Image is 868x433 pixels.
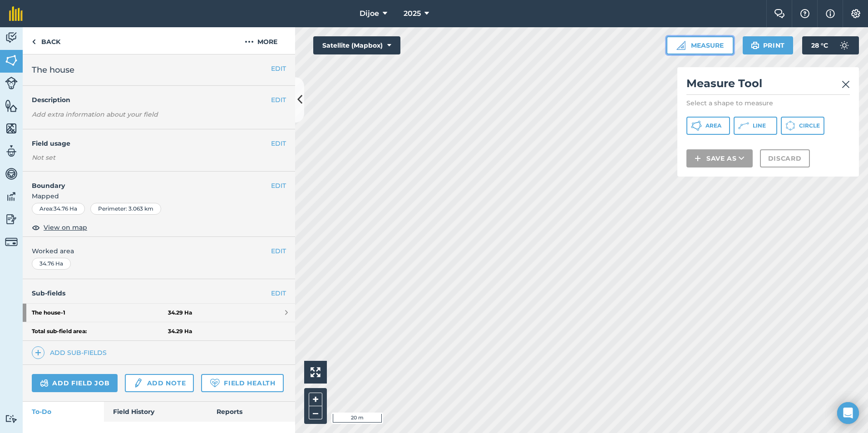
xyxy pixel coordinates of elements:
img: svg+xml;base64,PD94bWwgdmVyc2lvbj0iMS4wIiBlbmNvZGluZz0idXRmLTgiPz4KPCEtLSBHZW5lcmF0b3I6IEFkb2JlIE... [5,167,18,181]
strong: The house - 1 [32,304,168,322]
button: + [309,393,322,406]
button: 28 °C [802,36,859,54]
button: EDIT [271,181,286,191]
img: A cog icon [850,9,861,18]
img: svg+xml;base64,PHN2ZyB4bWxucz0iaHR0cDovL3d3dy53My5vcmcvMjAwMC9zdmciIHdpZHRoPSI1NiIgaGVpZ2h0PSI2MC... [5,122,18,135]
span: Dijoe [360,8,379,19]
span: Line [753,122,766,129]
button: Save as [686,149,753,167]
strong: Total sub-field area: [32,328,168,335]
a: Back [23,27,69,54]
h2: Measure Tool [686,76,850,95]
div: Area : 34.76 Ha [32,203,85,215]
img: Ruler icon [676,41,686,50]
span: Circle [799,122,820,129]
button: EDIT [271,64,286,74]
span: Worked area [32,246,286,256]
img: Two speech bubbles overlapping with the left bubble in the forefront [774,9,785,18]
button: View on map [32,222,87,233]
a: The house-134.29 Ha [23,304,295,322]
strong: 34.29 Ha [168,309,192,316]
span: Mapped [23,191,295,201]
img: svg+xml;base64,PHN2ZyB4bWxucz0iaHR0cDovL3d3dy53My5vcmcvMjAwMC9zdmciIHdpZHRoPSI1NiIgaGVpZ2h0PSI2MC... [5,99,18,113]
div: Open Intercom Messenger [837,402,859,424]
a: Add field job [32,374,118,392]
button: Area [686,117,730,135]
img: svg+xml;base64,PHN2ZyB4bWxucz0iaHR0cDovL3d3dy53My5vcmcvMjAwMC9zdmciIHdpZHRoPSI5IiBoZWlnaHQ9IjI0Ii... [32,36,36,47]
span: 2025 [404,8,421,19]
h4: Sub-fields [23,288,295,298]
button: Circle [781,117,824,135]
img: svg+xml;base64,PHN2ZyB4bWxucz0iaHR0cDovL3d3dy53My5vcmcvMjAwMC9zdmciIHdpZHRoPSIyMiIgaGVpZ2h0PSIzMC... [842,79,850,90]
img: svg+xml;base64,PHN2ZyB4bWxucz0iaHR0cDovL3d3dy53My5vcmcvMjAwMC9zdmciIHdpZHRoPSIxNyIgaGVpZ2h0PSIxNy... [826,8,835,19]
img: svg+xml;base64,PHN2ZyB4bWxucz0iaHR0cDovL3d3dy53My5vcmcvMjAwMC9zdmciIHdpZHRoPSI1NiIgaGVpZ2h0PSI2MC... [5,54,18,67]
img: svg+xml;base64,PD94bWwgdmVyc2lvbj0iMS4wIiBlbmNvZGluZz0idXRmLTgiPz4KPCEtLSBHZW5lcmF0b3I6IEFkb2JlIE... [5,212,18,226]
button: Line [734,117,777,135]
a: EDIT [271,288,286,298]
img: svg+xml;base64,PD94bWwgdmVyc2lvbj0iMS4wIiBlbmNvZGluZz0idXRmLTgiPz4KPCEtLSBHZW5lcmF0b3I6IEFkb2JlIE... [5,31,18,44]
button: EDIT [271,138,286,148]
button: – [309,406,322,419]
button: EDIT [271,95,286,105]
button: Discard [760,149,810,167]
img: svg+xml;base64,PD94bWwgdmVyc2lvbj0iMS4wIiBlbmNvZGluZz0idXRmLTgiPz4KPCEtLSBHZW5lcmF0b3I6IEFkb2JlIE... [5,144,18,158]
button: Satellite (Mapbox) [313,36,400,54]
img: Four arrows, one pointing top left, one top right, one bottom right and the last bottom left [311,367,321,377]
span: The house [32,64,74,76]
img: svg+xml;base64,PHN2ZyB4bWxucz0iaHR0cDovL3d3dy53My5vcmcvMjAwMC9zdmciIHdpZHRoPSIxOSIgaGVpZ2h0PSIyNC... [751,40,759,51]
h4: Boundary [23,172,271,191]
div: Not set [32,153,286,162]
p: Select a shape to measure [686,98,850,108]
strong: 34.29 Ha [168,328,192,335]
a: Add sub-fields [32,346,110,359]
span: 28 ° C [811,36,828,54]
button: EDIT [271,246,286,256]
span: Area [705,122,721,129]
button: Measure [666,36,734,54]
img: svg+xml;base64,PD94bWwgdmVyc2lvbj0iMS4wIiBlbmNvZGluZz0idXRmLTgiPz4KPCEtLSBHZW5lcmF0b3I6IEFkb2JlIE... [5,77,18,89]
img: svg+xml;base64,PD94bWwgdmVyc2lvbj0iMS4wIiBlbmNvZGluZz0idXRmLTgiPz4KPCEtLSBHZW5lcmF0b3I6IEFkb2JlIE... [835,36,853,54]
h4: Field usage [32,138,271,148]
img: svg+xml;base64,PHN2ZyB4bWxucz0iaHR0cDovL3d3dy53My5vcmcvMjAwMC9zdmciIHdpZHRoPSIxOCIgaGVpZ2h0PSIyNC... [32,222,40,233]
img: svg+xml;base64,PD94bWwgdmVyc2lvbj0iMS4wIiBlbmNvZGluZz0idXRmLTgiPz4KPCEtLSBHZW5lcmF0b3I6IEFkb2JlIE... [40,378,49,389]
div: 34.76 Ha [32,258,71,270]
img: svg+xml;base64,PD94bWwgdmVyc2lvbj0iMS4wIiBlbmNvZGluZz0idXRmLTgiPz4KPCEtLSBHZW5lcmF0b3I6IEFkb2JlIE... [5,190,18,203]
button: More [227,27,295,54]
img: svg+xml;base64,PHN2ZyB4bWxucz0iaHR0cDovL3d3dy53My5vcmcvMjAwMC9zdmciIHdpZHRoPSIxNCIgaGVpZ2h0PSIyNC... [695,153,701,164]
em: Add extra information about your field [32,110,158,118]
div: Perimeter : 3.063 km [90,203,161,215]
img: svg+xml;base64,PD94bWwgdmVyc2lvbj0iMS4wIiBlbmNvZGluZz0idXRmLTgiPz4KPCEtLSBHZW5lcmF0b3I6IEFkb2JlIE... [5,414,18,423]
img: svg+xml;base64,PD94bWwgdmVyc2lvbj0iMS4wIiBlbmNvZGluZz0idXRmLTgiPz4KPCEtLSBHZW5lcmF0b3I6IEFkb2JlIE... [133,378,143,389]
span: View on map [44,222,87,232]
a: Add note [125,374,194,392]
button: Print [743,36,794,54]
img: svg+xml;base64,PHN2ZyB4bWxucz0iaHR0cDovL3d3dy53My5vcmcvMjAwMC9zdmciIHdpZHRoPSIxNCIgaGVpZ2h0PSIyNC... [35,347,41,358]
a: To-Do [23,402,104,422]
a: Reports [207,402,295,422]
h4: Description [32,95,286,105]
img: fieldmargin Logo [9,6,23,21]
img: svg+xml;base64,PD94bWwgdmVyc2lvbj0iMS4wIiBlbmNvZGluZz0idXRmLTgiPz4KPCEtLSBHZW5lcmF0b3I6IEFkb2JlIE... [5,236,18,248]
img: svg+xml;base64,PHN2ZyB4bWxucz0iaHR0cDovL3d3dy53My5vcmcvMjAwMC9zdmciIHdpZHRoPSIyMCIgaGVpZ2h0PSIyNC... [245,36,254,47]
a: Field History [104,402,207,422]
img: A question mark icon [799,9,810,18]
a: Field Health [201,374,283,392]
